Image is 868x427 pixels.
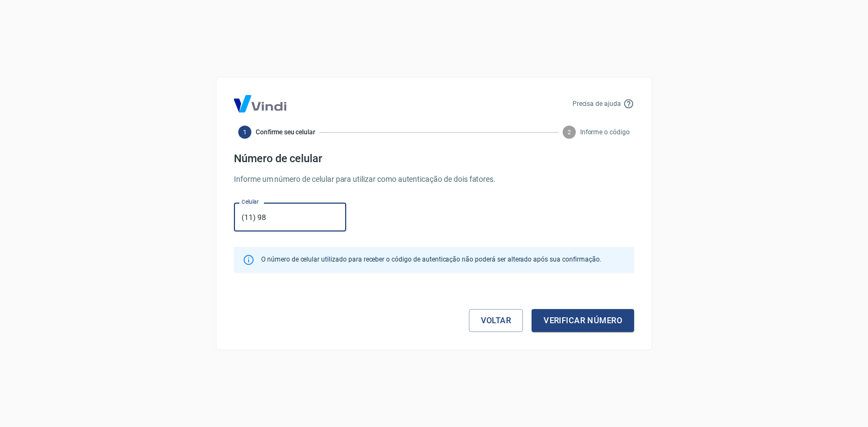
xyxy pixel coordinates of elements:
[580,127,630,137] span: Informe o código
[568,129,571,136] text: 2
[256,127,315,137] span: Confirme seu celular
[532,309,634,332] button: Verificar número
[572,99,621,109] p: Precisa de ajuda
[234,95,286,112] img: Logo Vind
[234,152,634,165] h4: Número de celular
[242,198,259,206] label: Celular
[469,309,523,332] a: Voltar
[261,250,601,270] div: O número de celular utilizado para receber o código de autenticação não poderá ser alterado após ...
[234,174,634,185] p: Informe um número de celular para utilizar como autenticação de dois fatores.
[243,129,246,136] text: 1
